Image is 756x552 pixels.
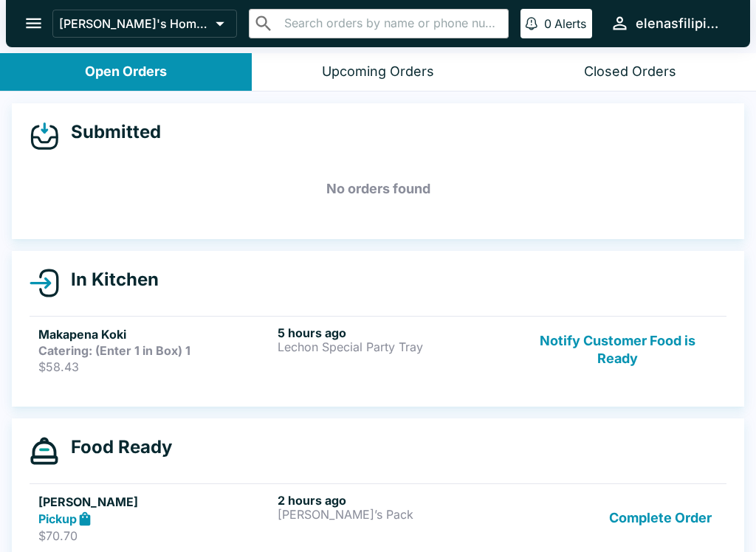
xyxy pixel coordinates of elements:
[604,7,732,39] button: elenasfilipinofoods
[59,436,172,458] h4: Food Ready
[584,63,676,80] div: Closed Orders
[15,4,52,42] button: open drawer
[554,16,586,31] p: Alerts
[38,511,77,526] strong: Pickup
[38,359,272,374] p: $58.43
[38,343,190,358] strong: Catering: (Enter 1 in Box) 1
[278,493,511,508] h6: 2 hours ago
[30,162,726,215] h5: No orders found
[603,493,718,544] button: Complete Order
[38,325,272,343] h5: Makapena Koki
[278,508,511,521] p: [PERSON_NAME]’s Pack
[544,16,551,31] p: 0
[30,316,726,383] a: Makapena KokiCatering: (Enter 1 in Box) 1$58.435 hours agoLechon Special Party TrayNotify Custome...
[38,528,272,543] p: $70.70
[59,16,210,31] p: [PERSON_NAME]'s Home of the Finest Filipino Foods
[85,63,167,80] div: Open Orders
[52,10,237,38] button: [PERSON_NAME]'s Home of the Finest Filipino Foods
[278,325,511,340] h6: 5 hours ago
[280,13,502,34] input: Search orders by name or phone number
[59,121,161,143] h4: Submitted
[636,15,726,32] div: elenasfilipinofoods
[59,269,159,291] h4: In Kitchen
[38,493,272,511] h5: [PERSON_NAME]
[322,63,434,80] div: Upcoming Orders
[278,340,511,353] p: Lechon Special Party Tray
[518,325,718,374] button: Notify Customer Food is Ready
